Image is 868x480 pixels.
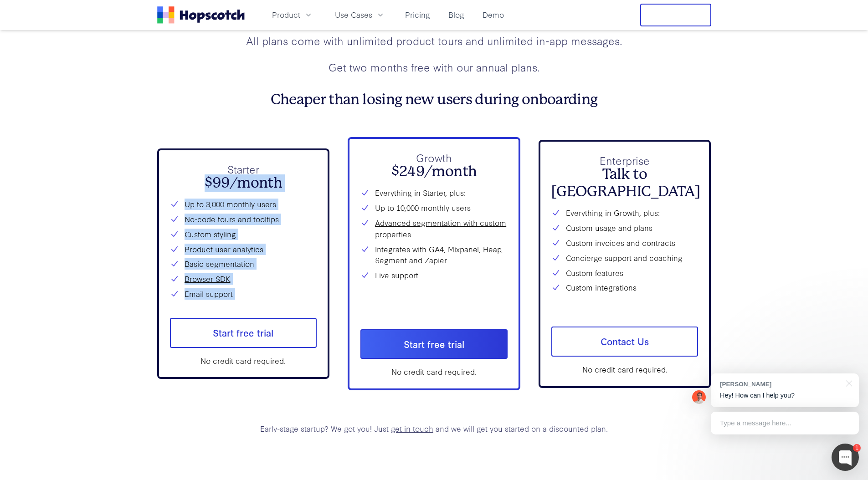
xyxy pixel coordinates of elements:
div: Type a message here... [711,412,859,434]
li: Email support [170,288,317,300]
h2: Talk to [GEOGRAPHIC_DATA] [551,166,699,201]
li: Basic segmentation [170,258,317,270]
li: Custom styling [170,229,317,240]
p: Get two months free with our annual plans. [157,59,711,75]
li: No-code tours and tooltips [170,214,317,225]
button: Free Trial [640,4,711,26]
div: No credit card required. [360,366,508,378]
li: Everything in Starter, plus: [360,187,508,199]
span: Use Cases [335,9,372,20]
p: All plans come with unlimited product tours and unlimited in-app messages. [157,33,711,49]
div: No credit card required. [551,364,699,375]
p: Enterprise [551,153,699,169]
li: Integrates with GA4, Mixpanel, Heap, Segment and Zapier [360,244,508,266]
a: Contact Us [551,327,699,357]
h2: $99/month [170,174,317,192]
div: 1 [853,444,861,452]
div: No credit card required. [170,355,317,367]
p: Starter [170,161,317,177]
p: Early-stage startup? We got you! Just and we will get you started on a discounted plan. [157,423,711,434]
a: Home [157,6,245,24]
a: Start free trial [360,329,508,359]
li: Custom invoices and contracts [551,237,699,249]
li: Custom features [551,267,699,279]
li: Custom usage and plans [551,222,699,234]
li: Custom integrations [551,282,699,293]
li: Concierge support and coaching [551,252,699,264]
h2: $249/month [360,163,508,180]
button: Product [267,7,318,22]
button: Use Cases [329,7,390,22]
p: Hey! How can I help you? [720,391,850,400]
a: Advanced segmentation with custom properties [375,217,508,240]
li: Everything in Growth, plus: [551,207,699,219]
a: Pricing [401,7,434,22]
a: Start free trial [170,318,317,348]
a: Browser SDK [185,273,231,285]
li: Up to 3,000 monthly users [170,199,317,210]
li: Live support [360,270,508,281]
img: Mark Spera [692,390,706,404]
h3: Cheaper than losing new users during onboarding [157,91,711,108]
a: Blog [445,7,468,22]
a: Demo [479,7,508,22]
div: [PERSON_NAME] [720,380,841,388]
span: Product [272,9,300,20]
li: Up to 10,000 monthly users [360,202,508,214]
p: Growth [360,150,508,166]
li: Product user analytics [170,244,317,255]
a: get in touch [391,423,433,434]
